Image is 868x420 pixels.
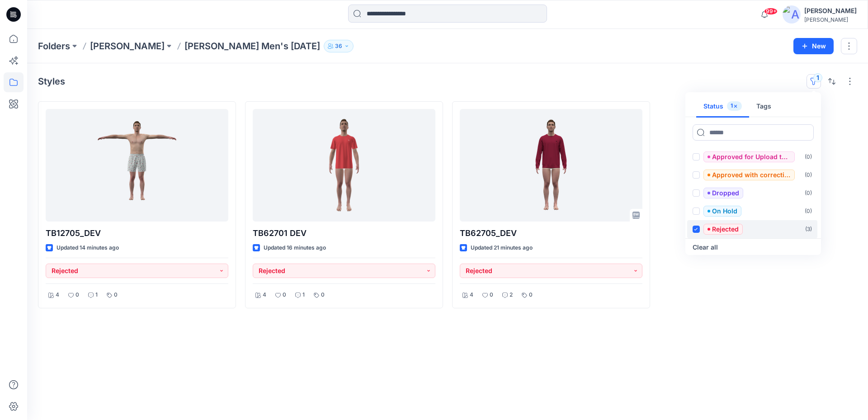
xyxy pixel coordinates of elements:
[253,227,435,240] p: TB62701 DEV
[75,290,79,300] p: 0
[321,290,325,300] p: 0
[712,170,791,180] p: Approved with corrections
[324,40,354,52] button: 36
[807,74,821,89] button: 1
[471,243,533,253] p: Updated 21 minutes ago
[804,16,857,23] div: [PERSON_NAME]
[696,96,749,118] button: Status
[460,109,642,222] a: TB62705_DEV
[805,189,812,198] p: ( 0 )
[509,290,513,300] p: 2
[253,109,435,222] a: TB62701 DEV
[302,290,305,300] p: 1
[283,290,286,300] p: 0
[703,188,743,198] span: Dropped
[703,170,795,180] span: Approved with corrections
[703,151,795,162] span: Approved for Upload to customer platform
[184,40,320,52] p: [PERSON_NAME] Men's [DATE]
[264,243,326,253] p: Updated 16 minutes ago
[712,151,791,162] p: Approved for Upload to customer platform
[731,101,733,111] p: 1
[529,290,533,300] p: 0
[749,96,778,118] button: Tags
[335,41,342,51] p: 36
[783,5,801,24] img: avatar
[805,170,812,180] p: ( 0 )
[805,225,812,234] p: ( 3 )
[38,40,70,52] a: Folders
[95,290,98,300] p: 1
[57,243,119,253] p: Updated 14 minutes ago
[712,224,739,235] p: Rejected
[804,5,857,16] div: [PERSON_NAME]
[470,290,473,300] p: 4
[114,290,118,300] p: 0
[805,207,812,216] p: ( 0 )
[38,76,65,87] h4: Styles
[793,38,834,54] button: New
[90,40,165,52] a: [PERSON_NAME]
[56,290,59,300] p: 4
[263,290,266,300] p: 4
[703,224,743,235] span: Rejected
[764,8,778,15] span: 99+
[693,242,718,253] button: Clear all
[712,188,739,198] p: Dropped
[46,109,228,222] a: TB12705_DEV
[805,152,812,162] p: ( 0 )
[712,206,737,217] p: On Hold
[490,290,493,300] p: 0
[703,206,741,217] span: On Hold
[460,227,642,240] p: TB62705_DEV
[46,227,228,240] p: TB12705_DEV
